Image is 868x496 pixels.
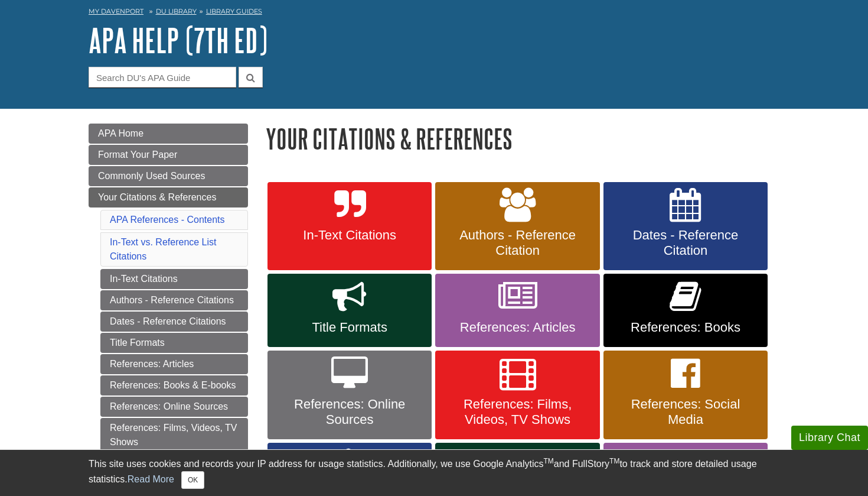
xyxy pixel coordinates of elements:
[609,457,619,465] sup: TM
[435,182,599,271] a: Authors - Reference Citation
[89,457,779,489] div: This site uses cookies and records your IP address for usage statistics. Additionally, we use Goo...
[100,333,248,353] a: Title Formats
[89,67,236,87] input: Search DU's APA Guide
[98,150,177,160] span: Format Your Paper
[435,274,599,347] a: References: Articles
[128,474,174,484] a: Read More
[110,215,224,225] a: APA References - Contents
[612,397,759,427] span: References: Social Media
[100,269,248,289] a: In-Text Citations
[267,351,432,439] a: References: Online Sources
[444,320,590,335] span: References: Articles
[100,354,248,374] a: References: Articles
[89,124,248,144] a: APA Home
[791,426,868,450] button: Library Chat
[98,128,143,138] span: APA Home
[156,7,197,15] a: DU Library
[266,124,779,154] h1: Your Citations & References
[603,182,768,271] a: Dates - Reference Citation
[206,7,262,15] a: Library Guides
[100,397,248,417] a: References: Online Sources
[98,192,216,202] span: Your Citations & References
[612,228,759,258] span: Dates - Reference Citation
[100,312,248,332] a: Dates - Reference Citations
[89,7,143,17] a: My Davenport
[276,228,423,243] span: In-Text Citations
[100,418,248,452] a: References: Films, Videos, TV Shows
[603,351,768,439] a: References: Social Media
[543,457,553,465] sup: TM
[89,4,779,22] nav: breadcrumb
[444,397,590,427] span: References: Films, Videos, TV Shows
[89,145,248,165] a: Format Your Paper
[89,22,267,59] a: APA Help (7th Ed)
[267,274,432,347] a: Title Formats
[89,187,248,208] a: Your Citations & References
[100,375,248,395] a: References: Books & E-books
[110,237,217,261] a: In-Text vs. Reference List Citations
[276,397,423,427] span: References: Online Sources
[612,320,759,335] span: References: Books
[89,166,248,186] a: Commonly Used Sources
[435,351,599,439] a: References: Films, Videos, TV Shows
[276,320,423,335] span: Title Formats
[267,182,432,271] a: In-Text Citations
[181,471,204,489] button: Close
[444,228,590,258] span: Authors - Reference Citation
[98,171,205,181] span: Commonly Used Sources
[100,290,248,310] a: Authors - Reference Citations
[603,274,768,347] a: References: Books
